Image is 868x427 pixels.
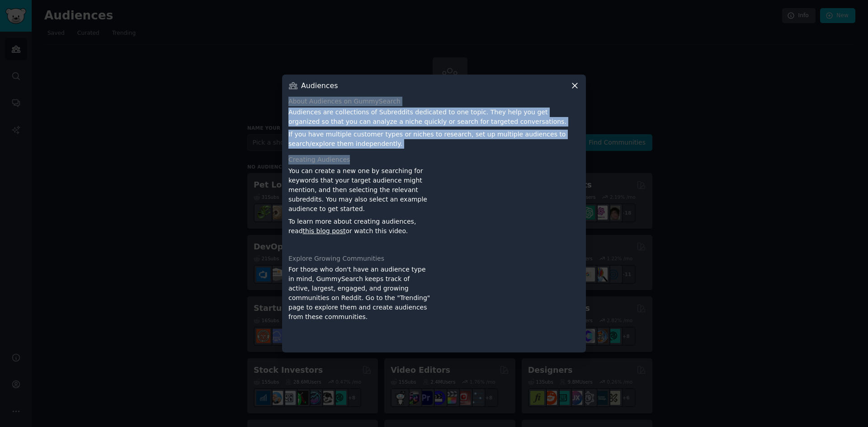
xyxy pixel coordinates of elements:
iframe: YouTube video player [437,265,580,346]
p: You can create a new one by searching for keywords that your target audience might mention, and t... [288,166,431,214]
div: Creating Audiences [288,155,580,164]
p: To learn more about creating audiences, read or watch this video. [288,217,431,236]
p: Audiences are collections of Subreddits dedicated to one topic. They help you get organized so th... [288,108,580,127]
h3: Audiences [301,81,338,90]
p: If you have multiple customer types or niches to research, set up multiple audiences to search/ex... [288,130,580,149]
div: Explore Growing Communities [288,254,580,263]
a: this blog post [303,227,346,235]
iframe: YouTube video player [437,166,580,248]
div: About Audiences on GummySearch [288,97,580,106]
div: For those who don't have an audience type in mind, GummySearch keeps track of active, largest, en... [288,265,431,346]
